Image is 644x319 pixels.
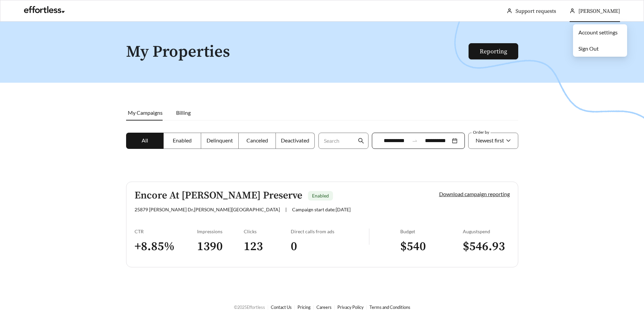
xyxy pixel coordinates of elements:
div: Clicks [244,229,291,234]
span: Campaign start date: [DATE] [292,207,351,212]
span: Canceled [246,137,268,143]
h3: 1390 [197,239,244,254]
h3: 0 [291,239,369,254]
h3: $ 546.93 [463,239,510,254]
span: My Campaigns [128,109,163,116]
span: Newest first [476,137,504,143]
span: to [412,138,418,144]
h3: $ 540 [400,239,463,254]
div: Direct calls from ads [291,229,369,234]
div: CTR [135,229,197,234]
div: August spend [463,229,510,234]
a: Download campaign reporting [439,191,510,197]
span: Enabled [312,193,329,198]
span: Deactivated [281,137,309,143]
h1: My Properties [126,43,469,61]
div: Impressions [197,229,244,234]
span: | [285,207,287,212]
span: 25879 [PERSON_NAME] Dr , [PERSON_NAME][GEOGRAPHIC_DATA] [135,207,280,212]
h3: + 8.85 % [135,239,197,254]
h5: Encore At [PERSON_NAME] Preserve [135,190,302,201]
a: Encore At [PERSON_NAME] PreserveEnabled25879 [PERSON_NAME] Dr,[PERSON_NAME][GEOGRAPHIC_DATA]|Camp... [126,182,518,267]
img: line [369,229,369,245]
div: Budget [400,229,463,234]
span: Delinquent [207,137,233,143]
span: swap-right [412,138,418,144]
h3: 123 [244,239,291,254]
span: Enabled [173,137,192,143]
span: All [142,137,148,143]
span: [PERSON_NAME] [578,8,620,15]
span: Billing [176,109,191,116]
a: Support requests [516,8,556,15]
a: Reporting [480,48,507,55]
button: Reporting [469,43,518,59]
span: search [358,138,364,144]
